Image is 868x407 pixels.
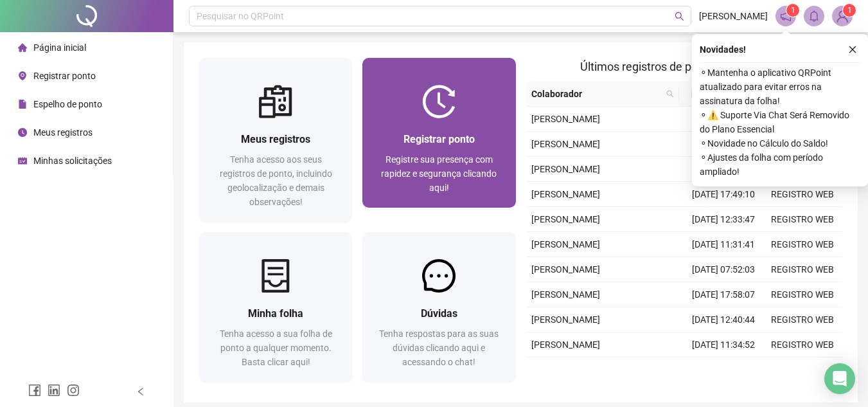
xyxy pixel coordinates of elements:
[679,82,756,107] th: Data/Hora
[18,43,27,52] span: home
[763,307,842,332] td: REGISTRO WEB
[33,156,112,166] span: Minhas solicitações
[33,127,93,138] span: Meus registros
[763,182,842,207] td: REGISTRO WEB
[248,307,303,320] span: Minha folha
[684,232,763,257] td: [DATE] 11:31:41
[531,139,600,149] span: [PERSON_NAME]
[18,100,27,109] span: file
[763,232,842,257] td: REGISTRO WEB
[362,232,515,382] a: DúvidasTenha respostas para as suas dúvidas clicando aqui e acessando o chat!
[684,107,763,132] td: [DATE] 12:32:16
[763,357,842,383] td: REGISTRO WEB
[700,136,860,150] span: ⚬ Novidade no Cálculo do Saldo!
[28,384,41,397] span: facebook
[33,99,102,109] span: Espelho de ponto
[18,71,27,80] span: environment
[684,357,763,383] td: [DATE] 17:53:48
[700,42,746,57] span: Novidades !
[684,282,763,307] td: [DATE] 17:58:07
[403,133,475,145] span: Registrar ponto
[664,84,677,104] span: search
[780,10,792,22] span: notification
[362,58,515,208] a: Registrar pontoRegistre sua presença com rapidez e segurança clicando aqui!
[18,156,27,165] span: schedule
[848,45,857,54] span: close
[33,42,86,53] span: Página inicial
[700,66,860,108] span: ⚬ Mantenha o aplicativo QRPoint atualizado para evitar erros na assinatura da folha!
[684,182,763,207] td: [DATE] 17:49:10
[847,6,852,15] span: 1
[580,60,788,73] span: Últimos registros de ponto sincronizados
[136,387,145,396] span: left
[531,264,600,275] span: [PERSON_NAME]
[199,58,352,222] a: Meus registrosTenha acesso aos seus registros de ponto, incluindo geolocalização e demais observa...
[531,339,600,350] span: [PERSON_NAME]
[531,164,600,174] span: [PERSON_NAME]
[684,257,763,282] td: [DATE] 07:52:03
[843,4,856,17] sup: Atualize o seu contato no menu Meus Dados
[48,384,60,397] span: linkedin
[241,133,310,145] span: Meus registros
[786,4,799,17] sup: 1
[824,363,855,394] div: Open Intercom Messenger
[381,154,497,193] span: Registre sua presença com rapidez e segurança clicando aqui!
[684,87,740,101] span: Data/Hora
[666,90,674,98] span: search
[763,257,842,282] td: REGISTRO WEB
[220,154,332,207] span: Tenha acesso aos seus registros de ponto, incluindo geolocalização e demais observações!
[379,329,499,367] span: Tenha respostas para as suas dúvidas clicando aqui e acessando o chat!
[531,214,600,224] span: [PERSON_NAME]
[684,157,763,182] td: [DATE] 07:55:34
[199,232,352,382] a: Minha folhaTenha acesso a sua folha de ponto a qualquer momento. Basta clicar aqui!
[763,332,842,357] td: REGISTRO WEB
[421,307,457,320] span: Dúvidas
[531,189,600,199] span: [PERSON_NAME]
[791,6,795,15] span: 1
[531,314,600,325] span: [PERSON_NAME]
[675,12,684,21] span: search
[684,332,763,357] td: [DATE] 11:34:52
[67,384,80,397] span: instagram
[700,108,860,136] span: ⚬ ⚠️ Suporte Via Chat Será Removido do Plano Essencial
[220,329,332,367] span: Tenha acesso a sua folha de ponto a qualquer momento. Basta clicar aqui!
[808,10,820,22] span: bell
[763,282,842,307] td: REGISTRO WEB
[18,128,27,137] span: clock-circle
[684,132,763,157] td: [DATE] 11:22:45
[700,150,860,179] span: ⚬ Ajustes da folha com período ampliado!
[531,87,662,101] span: Colaborador
[763,207,842,232] td: REGISTRO WEB
[531,114,600,124] span: [PERSON_NAME]
[531,289,600,300] span: [PERSON_NAME]
[699,9,768,23] span: [PERSON_NAME]
[833,6,852,26] img: 91103
[33,71,96,81] span: Registrar ponto
[684,307,763,332] td: [DATE] 12:40:44
[684,207,763,232] td: [DATE] 12:33:47
[531,239,600,249] span: [PERSON_NAME]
